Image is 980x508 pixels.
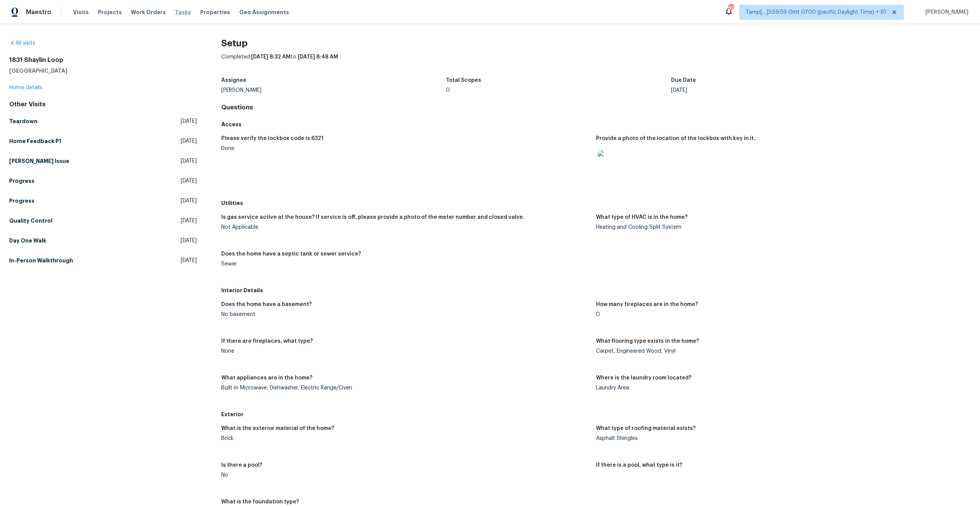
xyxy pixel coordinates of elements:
[98,8,122,16] span: Projects
[175,10,191,15] span: Tasks
[221,104,971,111] h4: Questions
[596,375,691,381] h5: Where is the laundry room located?
[221,53,971,73] div: Completed: to
[446,88,671,93] div: 0
[9,217,52,225] h5: Quality Control
[9,134,197,148] a: Home Feedback P1[DATE]
[221,302,312,307] h5: Does the home have a basement?
[9,234,197,247] a: Day One Walk[DATE]
[181,137,197,145] span: [DATE]
[181,177,197,185] span: [DATE]
[251,54,291,60] span: [DATE] 8:32 AM
[221,339,313,344] h5: If there are fireplaces, what type?
[671,78,696,83] h5: Due Date
[221,410,971,418] h5: Exterior
[221,385,590,391] div: Built-in Microwave, Dishwasher, Electric Range/Oven
[221,287,971,294] h5: Interior Details
[221,472,590,478] div: No
[239,8,289,16] span: Geo Assignments
[181,257,197,264] span: [DATE]
[671,88,896,93] div: [DATE]
[596,215,688,220] h5: What type of HVAC is in the home?
[221,312,590,317] div: No basement
[9,194,197,208] a: Progress[DATE]
[596,385,965,391] div: Laundry Area
[221,199,971,207] h5: Utilities
[221,261,590,267] div: Sewer
[181,117,197,125] span: [DATE]
[9,214,197,228] a: Quality Control[DATE]
[221,146,590,151] div: Done
[9,117,38,125] h5: Teardown
[9,67,197,75] h5: [GEOGRAPHIC_DATA]
[221,225,590,230] div: Not Applicable
[596,348,965,354] div: Carpet, Engineered Wood, Vinyl
[596,426,696,431] h5: What type of roofing material exists?
[596,136,755,141] h5: Provide a photo of the location of the lockbox with key in it.
[221,215,524,220] h5: Is gas service active at the house? If service is off, please provide a photo of the meter number...
[596,339,699,344] h5: What flooring type exists in the home?
[9,56,197,64] h2: 1831 Shaylin Loop
[221,462,262,468] h5: Is there a pool?
[221,375,312,381] h5: What appliances are in the home?
[221,88,446,93] div: [PERSON_NAME]
[181,157,197,165] span: [DATE]
[9,254,197,267] a: In-Person Walkthrough[DATE]
[298,54,338,60] span: [DATE] 8:48 AM
[181,197,197,205] span: [DATE]
[221,499,299,505] h5: What is the foundation type?
[200,8,230,16] span: Properties
[181,237,197,244] span: [DATE]
[746,8,886,16] span: Tamp[…]3:59:59 Gmt 0700 (pacific Daylight Time) + 61
[446,78,481,83] h5: Total Scopes
[9,237,46,244] h5: Day One Walk
[596,436,965,441] div: Asphalt Shingles
[9,177,34,185] h5: Progress
[131,8,166,16] span: Work Orders
[922,8,969,16] span: [PERSON_NAME]
[9,137,61,145] h5: Home Feedback P1
[9,174,197,188] a: Progress[DATE]
[596,462,682,468] h5: If there is a pool, what type is it?
[9,197,34,205] h5: Progress
[221,348,590,354] div: None
[9,154,197,168] a: [PERSON_NAME] Issue[DATE]
[9,101,197,108] div: Other Visits
[9,257,73,264] h5: In-Person Walkthrough
[26,8,51,16] span: Maestro
[181,217,197,225] span: [DATE]
[221,426,334,431] h5: What is the exterior material of the home?
[596,312,965,317] div: 0
[221,39,971,47] h2: Setup
[221,436,590,441] div: Brick
[9,114,197,128] a: Teardown[DATE]
[596,302,698,307] h5: How many fireplaces are in the home?
[221,78,247,83] h5: Assignee
[9,157,69,165] h5: [PERSON_NAME] Issue
[221,251,361,257] h5: Does the home have a septic tank or sewer service?
[728,5,733,12] div: 874
[221,120,971,128] h5: Access
[9,41,35,46] a: All visits
[596,225,965,230] div: Heating and Cooling Split System
[9,85,42,90] a: Home details
[73,8,89,16] span: Visits
[221,136,323,141] h5: Please verify the lockbox code is 6321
